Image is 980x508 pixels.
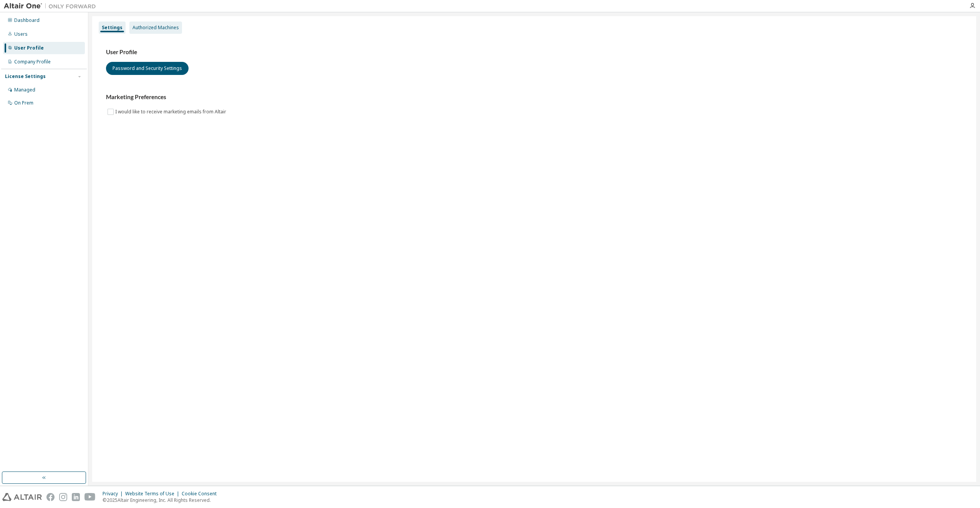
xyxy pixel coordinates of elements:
div: Privacy [103,491,125,497]
p: © 2025 Altair Engineering, Inc. All Rights Reserved. [103,497,221,503]
h3: Marketing Preferences [106,93,962,101]
div: Authorized Machines [132,25,179,31]
div: Company Profile [14,59,51,65]
button: Password and Security Settings [106,62,189,75]
div: Settings [102,25,122,31]
img: Altair One [4,2,100,10]
img: instagram.svg [59,493,67,501]
div: Managed [14,87,35,93]
div: Users [14,31,28,37]
div: On Prem [14,100,33,106]
div: Dashboard [14,17,40,23]
div: License Settings [5,73,46,80]
img: facebook.svg [46,493,55,501]
div: Website Terms of Use [125,491,182,497]
img: linkedin.svg [72,493,80,501]
img: youtube.svg [84,493,96,501]
div: Cookie Consent [182,491,221,497]
h3: User Profile [106,48,962,56]
img: altair_logo.svg [2,493,42,501]
div: User Profile [14,45,44,51]
label: I would like to receive marketing emails from Altair [115,107,228,116]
